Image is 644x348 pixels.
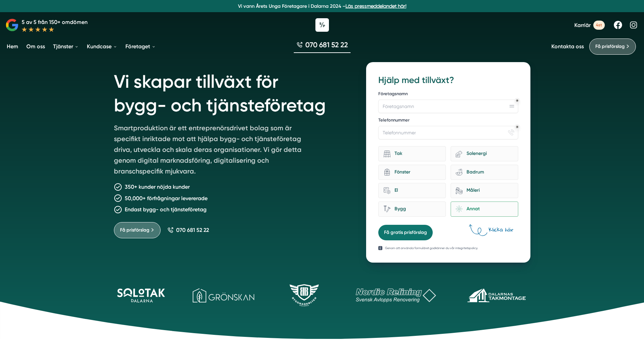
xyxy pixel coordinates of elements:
button: Få gratis prisförslag [378,225,433,240]
p: Genom att använda formuläret godkänner du vår integritetspolicy. [385,246,478,250]
a: Få prisförslag [114,222,161,238]
a: 070 681 52 22 [294,40,351,53]
a: Företaget [124,38,157,55]
a: Läs pressmeddelandet här! [345,3,406,9]
p: Smartproduktion är ett entreprenörsdrivet bolag som är specifikt inriktade mot att hjälpa bygg- o... [114,123,309,179]
span: 070 681 52 22 [305,40,348,50]
p: Vi vann Årets Unga Företagare i Dalarna 2024 – [3,3,641,9]
h3: Hjälp med tillväxt? [378,74,518,86]
label: Företagsnamn [378,91,518,98]
div: Obligatoriskt [516,126,519,128]
a: Tjänster [52,38,80,55]
span: 070 681 52 22 [176,227,209,233]
p: Endast bygg- och tjänsteföretag [125,205,207,214]
span: Få prisförslag [595,43,625,50]
a: 070 681 52 22 [167,227,209,233]
label: Telefonnummer [378,117,518,125]
p: 50,000+ förfrågningar levererade [125,194,208,203]
a: Om oss [25,38,46,55]
p: 350+ kunder nöjda kunder [125,183,190,191]
p: 5 av 5 från 150+ omdömen [22,18,88,26]
a: Karriär 4st [574,21,605,30]
input: Telefonnummer [378,126,518,139]
a: Hem [5,38,20,55]
span: 4st [593,21,605,30]
a: Få prisförslag [589,38,636,55]
a: Kundcase [86,38,119,55]
span: Få prisförslag [120,226,149,234]
span: Karriär [574,22,591,28]
div: Obligatoriskt [516,99,519,102]
a: Kontakta oss [551,43,584,50]
h1: Vi skapar tillväxt för bygg- och tjänsteföretag [114,62,350,123]
input: Företagsnamn [378,100,518,113]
